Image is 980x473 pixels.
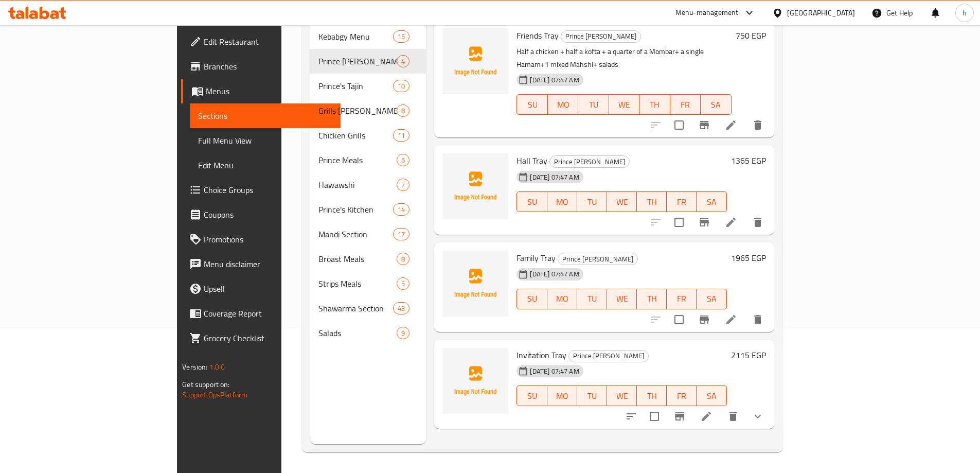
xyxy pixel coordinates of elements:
span: [DATE] 07:47 AM [526,75,583,85]
span: Family Tray [516,250,556,266]
span: 10 [394,81,409,91]
span: Upsell [204,283,332,295]
div: Prince's Kitchen [318,203,393,216]
h6: 2115 EGP [731,348,766,362]
button: sort-choices [619,404,644,429]
img: Invitation Tray [442,348,508,414]
span: TU [581,195,603,209]
svg: Show Choices [752,410,764,423]
span: SA [701,195,722,209]
span: Edit Restaurant [204,36,332,48]
span: Prince's Tajin [318,80,393,92]
div: Shawarma Section [318,302,393,314]
span: Strips Meals [318,277,397,290]
a: Grocery Checklist [181,326,341,351]
div: Prince Meals [318,154,397,166]
span: TH [641,389,663,404]
div: Strips Meals5 [310,271,426,296]
span: FR [671,291,692,306]
div: items [393,30,409,43]
span: Hawawshi [318,179,397,191]
span: h [963,7,967,19]
span: 7 [397,180,409,190]
h6: 1365 EGP [731,153,766,168]
span: MO [552,97,574,112]
div: Mandi Section17 [310,222,426,247]
button: WE [607,191,637,212]
span: WE [611,291,633,306]
span: SU [521,291,543,306]
span: 8 [397,106,409,116]
img: Family Tray [442,251,508,317]
div: items [393,129,409,142]
span: Mandi Section [318,228,393,240]
button: TH [639,94,670,115]
button: TU [578,94,609,115]
button: SU [516,289,547,309]
a: Edit menu item [700,410,712,423]
span: Invitation Tray [516,347,566,363]
button: FR [667,191,697,212]
span: TU [581,291,603,306]
span: WE [613,97,635,112]
nav: Menu sections [310,20,426,349]
div: Salads9 [310,321,426,345]
a: Full Menu View [190,128,341,153]
button: FR [670,94,701,115]
a: Edit menu item [725,216,737,229]
button: Branch-specific-item [692,210,717,235]
div: [GEOGRAPHIC_DATA] [787,7,855,19]
div: Prince Trays [549,155,630,168]
div: Prince's Tajin10 [310,74,426,98]
button: SA [697,191,726,212]
a: Choice Groups [181,178,341,202]
span: Chicken Grills [318,129,393,142]
span: Coupons [204,208,332,221]
span: Prince [PERSON_NAME] [569,350,648,362]
span: Full Menu View [198,134,332,147]
button: delete [745,113,770,137]
button: MO [547,386,577,406]
span: 11 [394,131,409,141]
span: 15 [394,32,409,42]
button: TH [637,191,667,212]
span: FR [671,195,692,209]
a: Promotions [181,227,341,252]
span: 8 [397,254,409,264]
div: items [393,203,409,216]
div: items [397,327,409,339]
div: items [393,302,409,314]
div: items [397,154,409,166]
button: WE [607,386,637,406]
div: Hawawshi7 [310,172,426,197]
span: Prince [PERSON_NAME] [550,156,629,168]
div: items [397,179,409,191]
button: SA [697,386,726,406]
div: items [393,80,409,92]
span: MO [551,389,573,404]
span: Branches [204,60,332,73]
img: Hall Tray [442,153,508,219]
div: Grills Ali Al-Greel [318,104,397,117]
a: Sections [190,103,341,128]
span: WE [611,195,633,209]
button: Branch-specific-item [692,307,717,332]
span: Version: [182,360,207,374]
span: Menus [206,85,332,97]
div: Kebabgy Menu [318,30,393,43]
span: Choice Groups [204,184,332,196]
a: Edit Restaurant [181,29,341,54]
button: FR [667,289,697,309]
span: 17 [394,230,409,239]
p: Half a chicken + half a kofta + a quarter of a Mombar+ a single Hamam+1 mixed Mahshi+ salads [516,45,731,71]
span: [DATE] 07:47 AM [526,366,583,376]
button: Branch-specific-item [692,113,717,137]
button: Branch-specific-item [667,404,692,429]
div: items [397,104,409,117]
span: Broast Meals [318,253,397,265]
div: Grills [PERSON_NAME]8 [310,98,426,123]
div: Shawarma Section43 [310,296,426,321]
span: SA [705,97,727,112]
